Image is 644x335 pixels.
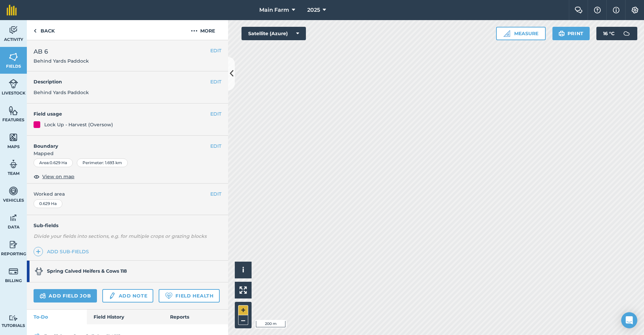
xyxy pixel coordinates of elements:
h4: Field usage [34,110,210,118]
img: svg+xml;base64,PD94bWwgdmVyc2lvbj0iMS4wIiBlbmNvZGluZz0idXRmLTgiPz4KPCEtLSBHZW5lcmF0b3I6IEFkb2JlIE... [9,186,18,196]
h4: Sub-fields [27,222,228,229]
img: svg+xml;base64,PHN2ZyB4bWxucz0iaHR0cDovL3d3dy53My5vcmcvMjAwMC9zdmciIHdpZHRoPSI5IiBoZWlnaHQ9IjI0Ii... [34,27,37,35]
img: Ruler icon [503,30,510,37]
span: Worked area [34,190,221,198]
img: svg+xml;base64,PD94bWwgdmVyc2lvbj0iMS4wIiBlbmNvZGluZz0idXRmLTgiPz4KPCEtLSBHZW5lcmF0b3I6IEFkb2JlIE... [9,25,18,35]
div: Area : 0.629 Ha [34,158,73,167]
button: EDIT [210,190,221,198]
img: svg+xml;base64,PHN2ZyB4bWxucz0iaHR0cDovL3d3dy53My5vcmcvMjAwMC9zdmciIHdpZHRoPSI1NiIgaGVpZ2h0PSI2MC... [9,52,18,62]
button: i [235,262,252,278]
div: Perimeter : 1.693 km [77,158,128,167]
img: A question mark icon [593,7,601,13]
img: svg+xml;base64,PD94bWwgdmVyc2lvbj0iMS4wIiBlbmNvZGluZz0idXRmLTgiPz4KPCEtLSBHZW5lcmF0b3I6IEFkb2JlIE... [9,315,18,321]
img: svg+xml;base64,PD94bWwgdmVyc2lvbj0iMS4wIiBlbmNvZGluZz0idXRmLTgiPz4KPCEtLSBHZW5lcmF0b3I6IEFkb2JlIE... [9,79,18,89]
img: svg+xml;base64,PHN2ZyB4bWxucz0iaHR0cDovL3d3dy53My5vcmcvMjAwMC9zdmciIHdpZHRoPSIxNCIgaGVpZ2h0PSIyNC... [36,248,41,256]
img: svg+xml;base64,PD94bWwgdmVyc2lvbj0iMS4wIiBlbmNvZGluZz0idXRmLTgiPz4KPCEtLSBHZW5lcmF0b3I6IEFkb2JlIE... [108,292,116,300]
img: Two speech bubbles overlapping with the left bubble in the forefront [575,7,583,13]
img: svg+xml;base64,PD94bWwgdmVyc2lvbj0iMS4wIiBlbmNvZGluZz0idXRmLTgiPz4KPCEtLSBHZW5lcmF0b3I6IEFkb2JlIE... [9,266,18,276]
h4: Description [34,78,221,85]
img: svg+xml;base64,PHN2ZyB4bWxucz0iaHR0cDovL3d3dy53My5vcmcvMjAwMC9zdmciIHdpZHRoPSIxNyIgaGVpZ2h0PSIxNy... [613,6,620,14]
a: To-Do [27,310,87,324]
a: Back [27,20,61,40]
img: svg+xml;base64,PD94bWwgdmVyc2lvbj0iMS4wIiBlbmNvZGluZz0idXRmLTgiPz4KPCEtLSBHZW5lcmF0b3I6IEFkb2JlIE... [9,159,18,169]
span: 16 ° C [603,27,614,40]
img: fieldmargin Logo [7,5,17,15]
button: Measure [496,27,546,40]
h4: Boundary [27,136,210,150]
div: Open Intercom Messenger [621,312,637,328]
a: Reports [163,310,228,324]
img: svg+xml;base64,PHN2ZyB4bWxucz0iaHR0cDovL3d3dy53My5vcmcvMjAwMC9zdmciIHdpZHRoPSIxOCIgaGVpZ2h0PSIyNC... [34,173,40,181]
em: Divide your fields into sections, e.g. for multiple crops or grazing blocks [34,233,207,239]
span: Main Farm [259,6,289,14]
a: Field History [87,310,163,324]
img: A cog icon [631,7,639,13]
button: EDIT [210,142,221,150]
strong: Spring Calved Heifers & Cows 118 [47,268,127,274]
img: svg+xml;base64,PD94bWwgdmVyc2lvbj0iMS4wIiBlbmNvZGluZz0idXRmLTgiPz4KPCEtLSBHZW5lcmF0b3I6IEFkb2JlIE... [35,267,43,275]
span: Behind Yards Paddock [34,89,89,95]
a: Add note [102,289,153,303]
a: Add field job [34,289,97,303]
a: Spring Calved Heifers & Cows 118 [27,261,221,282]
span: AB 6 [34,47,89,56]
a: Field Health [159,289,219,303]
img: svg+xml;base64,PHN2ZyB4bWxucz0iaHR0cDovL3d3dy53My5vcmcvMjAwMC9zdmciIHdpZHRoPSIxOSIgaGVpZ2h0PSIyNC... [558,29,565,38]
span: Behind Yards Paddock [34,58,89,64]
img: svg+xml;base64,PD94bWwgdmVyc2lvbj0iMS4wIiBlbmNvZGluZz0idXRmLTgiPz4KPCEtLSBHZW5lcmF0b3I6IEFkb2JlIE... [620,27,633,40]
button: EDIT [210,110,221,118]
img: svg+xml;base64,PHN2ZyB4bWxucz0iaHR0cDovL3d3dy53My5vcmcvMjAwMC9zdmciIHdpZHRoPSI1NiIgaGVpZ2h0PSI2MC... [9,106,18,116]
img: svg+xml;base64,PD94bWwgdmVyc2lvbj0iMS4wIiBlbmNvZGluZz0idXRmLTgiPz4KPCEtLSBHZW5lcmF0b3I6IEFkb2JlIE... [9,213,18,223]
img: svg+xml;base64,PD94bWwgdmVyc2lvbj0iMS4wIiBlbmNvZGluZz0idXRmLTgiPz4KPCEtLSBHZW5lcmF0b3I6IEFkb2JlIE... [40,292,46,300]
img: Four arrows, one pointing top left, one top right, one bottom right and the last bottom left [239,286,247,294]
img: svg+xml;base64,PHN2ZyB4bWxucz0iaHR0cDovL3d3dy53My5vcmcvMjAwMC9zdmciIHdpZHRoPSIyMCIgaGVpZ2h0PSIyNC... [191,27,198,35]
span: View on map [42,173,74,180]
div: 0.629 Ha [34,199,62,208]
button: + [238,305,248,315]
img: svg+xml;base64,PD94bWwgdmVyc2lvbj0iMS4wIiBlbmNvZGluZz0idXRmLTgiPz4KPCEtLSBHZW5lcmF0b3I6IEFkb2JlIE... [9,240,18,250]
div: Lock Up - Harvest (Oversow) [44,121,113,128]
button: EDIT [210,78,221,85]
button: Satellite (Azure) [241,27,306,40]
button: 16 °C [596,27,637,40]
button: EDIT [210,47,221,54]
button: – [238,315,248,325]
img: svg+xml;base64,PHN2ZyB4bWxucz0iaHR0cDovL3d3dy53My5vcmcvMjAwMC9zdmciIHdpZHRoPSI1NiIgaGVpZ2h0PSI2MC... [9,132,18,142]
button: View on map [34,173,74,181]
a: Add sub-fields [34,247,92,256]
span: 2025 [307,6,320,14]
button: More [178,20,228,40]
span: Mapped [27,150,228,157]
span: i [242,266,244,274]
button: Print [552,27,590,40]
